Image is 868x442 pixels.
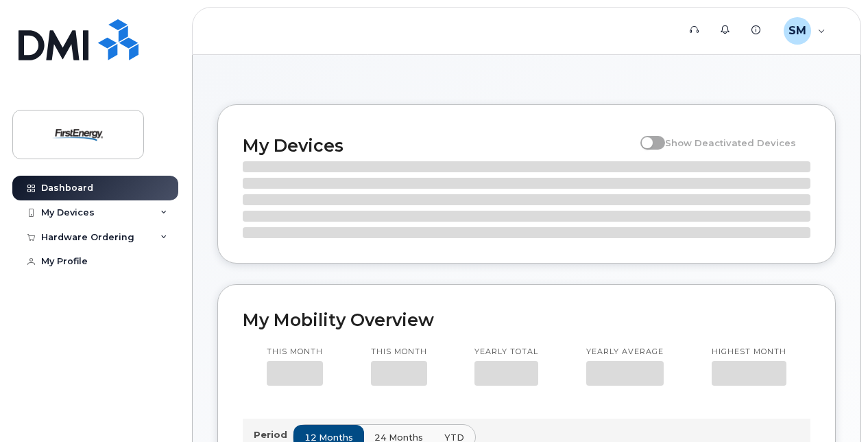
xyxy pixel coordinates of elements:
p: Period [254,428,293,441]
p: This month [267,347,323,358]
p: Yearly total [474,347,538,358]
p: Yearly average [586,347,664,358]
h2: My Devices [243,135,634,156]
input: Show Deactivated Devices [640,130,651,141]
h2: My Mobility Overview [243,310,810,330]
p: This month [371,347,427,358]
p: Highest month [712,347,786,358]
span: Show Deactivated Devices [665,137,796,148]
